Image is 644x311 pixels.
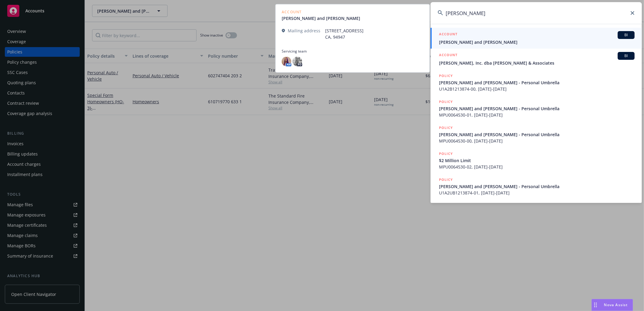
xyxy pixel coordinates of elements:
span: [PERSON_NAME] and [PERSON_NAME] - Personal Umbrella [439,79,635,86]
span: MPU0064530-01, [DATE]-[DATE] [439,112,635,118]
h5: POLICY [439,125,453,131]
span: BI [620,32,632,38]
a: POLICY[PERSON_NAME] and [PERSON_NAME] - Personal UmbrellaMPU0064530-00, [DATE]-[DATE] [431,121,642,147]
a: POLICY[PERSON_NAME] and [PERSON_NAME] - Personal UmbrellaU1A2B1213874-00, [DATE]-[DATE] [431,69,642,95]
h5: POLICY [439,99,453,105]
span: $2 Million Limit [439,157,635,164]
span: [PERSON_NAME] and [PERSON_NAME] - Personal Umbrella [439,183,635,190]
span: U1A2B1213874-00, [DATE]-[DATE] [439,86,635,92]
span: U1A2UB1213874-01, [DATE]-[DATE] [439,190,635,196]
a: POLICY[PERSON_NAME] and [PERSON_NAME] - Personal UmbrellaU1A2UB1213874-01, [DATE]-[DATE] [431,173,642,199]
h5: POLICY [439,73,453,79]
h5: POLICY [439,177,453,183]
span: MPU0064530-00, [DATE]-[DATE] [439,138,635,144]
span: [PERSON_NAME] and [PERSON_NAME] - Personal Umbrella [439,131,635,138]
span: [PERSON_NAME], Inc. dba [PERSON_NAME] & Associates [439,60,635,66]
a: POLICY[PERSON_NAME] and [PERSON_NAME] - Personal UmbrellaMPU0064530-01, [DATE]-[DATE] [431,95,642,121]
span: [PERSON_NAME] and [PERSON_NAME] [439,39,635,45]
a: POLICY$2 Million LimitMPU0064530-02, [DATE]-[DATE] [431,147,642,173]
span: BI [620,53,632,59]
h5: ACCOUNT [439,52,457,59]
div: Drag to move [592,299,599,311]
h5: POLICY [439,151,453,157]
a: ACCOUNTBI[PERSON_NAME], Inc. dba [PERSON_NAME] & Associates [431,49,642,69]
span: MPU0064530-02, [DATE]-[DATE] [439,164,635,170]
span: Nova Assist [604,302,628,307]
input: Search... [431,2,642,24]
a: ACCOUNTBI[PERSON_NAME] and [PERSON_NAME] [431,28,642,49]
h5: ACCOUNT [439,31,457,38]
button: Nova Assist [591,299,633,311]
span: [PERSON_NAME] and [PERSON_NAME] - Personal Umbrella [439,105,635,112]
